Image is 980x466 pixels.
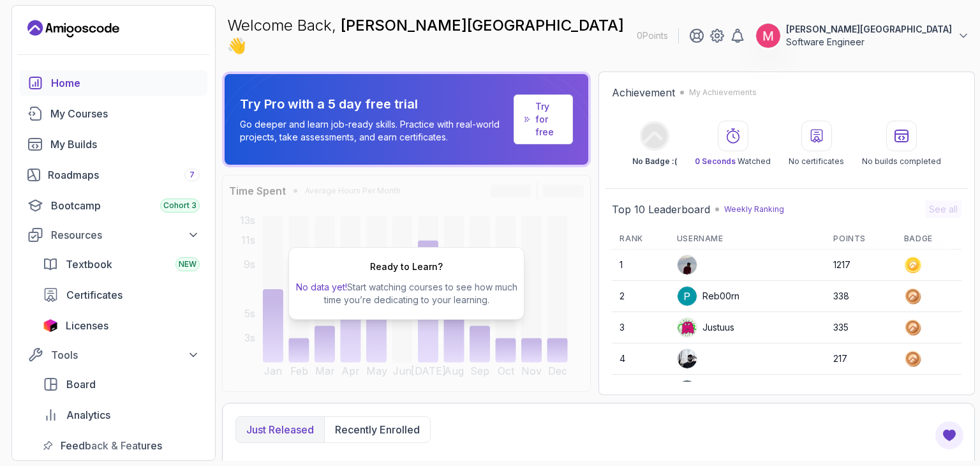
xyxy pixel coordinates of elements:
[514,94,573,144] a: Try for free
[612,229,669,250] th: Rank
[678,380,697,400] img: user profile image
[678,349,697,368] img: user profile image
[934,420,965,451] button: Open Feedback Button
[51,347,200,363] div: Tools
[179,259,197,269] span: NEW
[612,202,710,217] h2: Top 10 Leaderboard
[678,255,697,274] img: user profile image
[20,193,207,218] a: bootcamp
[35,313,207,338] a: licenses
[66,287,122,303] span: Certificates
[61,438,162,453] span: Feedback & Features
[236,417,324,442] button: Just released
[826,281,896,312] td: 338
[20,343,207,366] button: Tools
[294,281,519,306] p: Start watching courses to see how much time you’re dedicating to your learning.
[896,229,961,250] th: Badge
[826,343,896,375] td: 217
[20,223,207,246] button: Resources
[341,16,624,34] span: [PERSON_NAME][GEOGRAPHIC_DATA]
[637,29,668,42] p: 0 Points
[862,156,941,167] p: No builds completed
[695,156,771,167] p: Watched
[240,95,509,113] p: Try Pro with a 5 day free trial
[50,106,200,121] div: My Courses
[789,156,844,167] p: No certificates
[296,282,347,292] span: No data yet!
[189,170,195,180] span: 7
[677,317,734,338] div: Justuus
[66,257,112,272] span: Textbook
[35,433,207,458] a: feedback
[20,101,207,126] a: courses
[925,200,961,218] button: See all
[35,372,207,397] a: board
[51,227,200,243] div: Resources
[51,75,200,91] div: Home
[612,281,669,312] td: 2
[20,70,207,96] a: home
[246,422,314,437] p: Just released
[66,318,108,333] span: Licenses
[677,380,768,400] div: silentjackalcf1a1
[756,24,780,48] img: user profile image
[335,422,420,437] p: Recently enrolled
[35,402,207,428] a: analytics
[612,85,675,100] h2: Achievement
[535,100,562,139] a: Try for free
[612,343,669,375] td: 4
[66,377,96,392] span: Board
[324,417,430,442] button: Recently enrolled
[612,375,669,406] td: 5
[724,204,784,214] p: Weekly Ranking
[689,87,757,98] p: My Achievements
[35,252,207,277] a: textbook
[163,200,197,211] span: Cohort 3
[27,19,119,39] a: Landing page
[755,23,970,49] button: user profile image[PERSON_NAME][GEOGRAPHIC_DATA]Software Engineer
[678,287,697,306] img: user profile image
[48,167,200,183] div: Roadmaps
[612,250,669,281] td: 1
[786,23,952,36] p: [PERSON_NAME][GEOGRAPHIC_DATA]
[695,156,736,166] span: 0 Seconds
[612,312,669,343] td: 3
[632,156,677,167] p: No Badge :(
[826,375,896,406] td: 216
[786,36,952,49] p: Software Engineer
[826,250,896,281] td: 1217
[677,286,739,306] div: Reb00rn
[20,132,207,157] a: builds
[826,229,896,250] th: Points
[50,137,200,152] div: My Builds
[51,198,200,213] div: Bootcamp
[240,118,509,144] p: Go deeper and learn job-ready skills. Practice with real-world projects, take assessments, and ea...
[826,312,896,343] td: 335
[225,33,250,59] span: 👋
[227,15,627,56] p: Welcome Back,
[370,260,443,273] h2: Ready to Learn?
[669,229,826,250] th: Username
[20,162,207,188] a: roadmaps
[678,318,697,337] img: default monster avatar
[35,282,207,308] a: certificates
[66,407,110,423] span: Analytics
[43,319,58,332] img: jetbrains icon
